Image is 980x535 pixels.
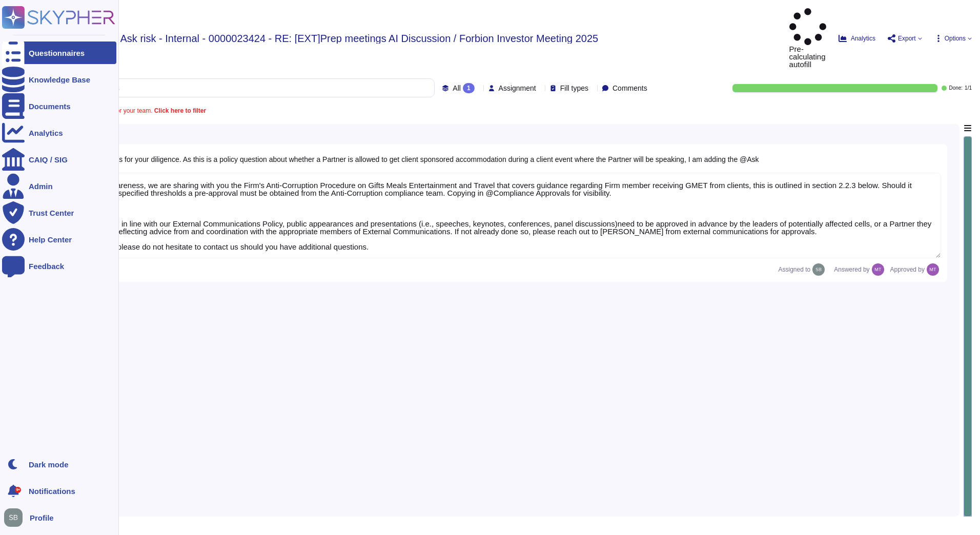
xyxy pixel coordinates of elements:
span: Pre-calculating autofill [789,8,826,68]
span: Fill types [560,85,588,92]
div: 9+ [15,487,21,493]
span: All [453,85,461,92]
img: user [4,508,23,527]
span: Comments [612,85,647,92]
div: Documents [29,102,71,110]
div: 1 [463,83,475,93]
span: 1 / 1 [965,86,972,91]
span: Assignment [499,85,536,92]
span: Answered by [834,266,869,273]
span: Many thanks for your diligence. As this is a policy question about whether a Partner is allowed t... [82,155,759,163]
div: Feedback [29,262,64,270]
img: user [872,263,884,276]
button: Analytics [839,34,875,43]
a: Admin [2,175,116,197]
span: Notifications [29,487,75,495]
span: Profile [30,514,54,522]
a: Trust Center [2,201,116,224]
a: Feedback [2,255,116,277]
div: Dark mode [29,461,69,468]
div: Knowledge Base [29,76,90,84]
div: Analytics [29,129,63,137]
a: Help Center [2,228,116,251]
span: A question is assigned to you or your team. [35,108,206,114]
a: Documents [2,95,116,117]
div: Help Center [29,236,72,243]
span: Assigned to [779,263,830,276]
a: Knowledge Base [2,68,116,91]
a: CAIQ / SIG [2,148,116,171]
span: Ask risk - Internal - 0000023424 - RE: [EXT]Prep meetings AI Discussion / Forbion Investor Meetin... [120,33,599,44]
a: Questionnaires [2,42,116,64]
input: Search by keywords [40,79,434,97]
div: Trust Center [29,209,74,217]
button: user [2,506,30,529]
span: Analytics [851,35,875,42]
span: Export [898,35,916,42]
img: user [812,263,825,276]
span: Approved by [890,266,925,273]
img: user [927,263,939,276]
a: Analytics [2,121,116,144]
span: Done: [949,86,963,91]
div: Questionnaires [29,49,85,57]
b: Click here to filter [152,107,206,114]
div: Admin [29,182,53,190]
textarea: For you awareness, we are sharing with you the Firm's Anti-Corruption Procedure on Gifts Meals En... [70,173,941,258]
div: CAIQ / SIG [29,156,68,163]
span: Options [945,35,966,42]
